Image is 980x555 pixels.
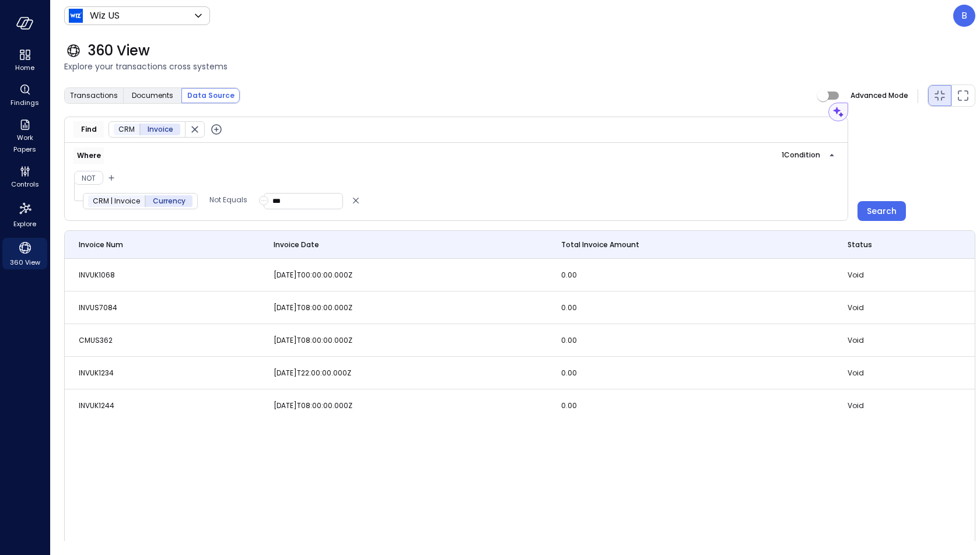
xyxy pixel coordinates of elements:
span: status [848,239,872,251]
span: INVUK1068 [79,270,115,280]
div: Home [2,47,47,75]
span: CRM [118,124,135,135]
span: total invoice amount [561,239,639,251]
div: 360 View [2,238,47,269]
span: Work Papers [7,132,43,155]
span: 0.00 [561,303,577,312]
span: 360 View [10,257,40,268]
div: Search [867,204,897,219]
span: Explore [13,218,36,230]
span: 360 View [87,41,150,60]
p: B [961,9,967,23]
span: Currency [153,195,185,207]
div: Controls [2,163,47,191]
p: Not Equals [209,194,247,206]
th: Invoice [260,231,547,259]
button: Search [857,201,906,221]
span: Void [848,368,864,378]
div: Minimized view [933,89,947,103]
th: Invoice [834,231,975,259]
span: [DATE]T00:00:00.000Z [274,270,352,280]
span: Where [77,150,101,161]
span: Explore your transactions cross systems [64,60,975,73]
span: [DATE]T08:00:00.000Z [274,335,352,345]
span: Data Source [187,90,235,101]
span: 1 Condition [782,150,820,160]
div: Findings [2,82,47,110]
span: invoice date [274,239,319,251]
button: Not [74,171,103,185]
p: Wiz US [90,9,120,23]
span: Advanced Mode [850,90,908,101]
span: Find [81,124,97,135]
th: Invoice [65,231,260,259]
span: CRM | Invoice [93,195,140,207]
span: Documents [132,90,173,101]
div: Explore [2,198,47,231]
span: invoice num [79,239,123,251]
span: INVUS7084 [79,303,117,312]
span: Void [848,270,864,280]
span: 0.00 [561,270,577,280]
span: CMUS362 [79,335,113,345]
span: [DATE]T08:00:00.000Z [274,303,352,312]
div: Maximized view [956,89,970,103]
span: Transactions [70,90,118,101]
th: Invoice [547,231,833,259]
span: Findings [10,97,39,108]
span: Void [848,335,864,345]
img: Icon [69,9,83,23]
span: Home [15,62,34,73]
span: Void [848,303,864,312]
span: 0.00 [561,368,577,378]
span: [DATE]T08:00:00.000Z [274,401,352,410]
span: [DATE]T22:00:00.000Z [274,368,351,378]
span: Void [848,401,864,410]
span: INVUK1234 [79,368,114,378]
span: Invoice [148,124,173,135]
span: 0.00 [561,401,577,410]
span: INVUK1244 [79,401,114,410]
div: Delete [350,195,362,206]
span: 0.00 [561,335,577,345]
div: Work Papers [2,117,47,156]
div: Boaz [953,5,975,27]
span: Controls [11,178,39,190]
